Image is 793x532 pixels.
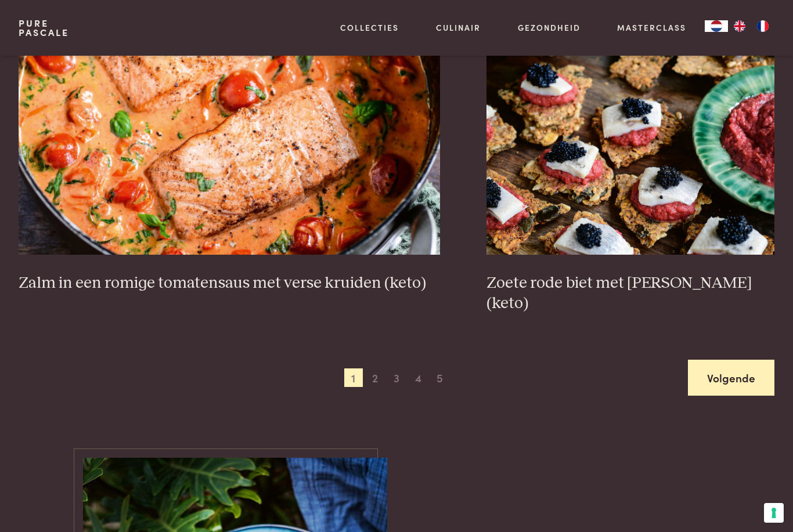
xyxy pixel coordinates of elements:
[19,23,440,255] img: Zalm in een romige tomatensaus met verse kruiden (keto)
[764,503,784,523] button: Uw voorkeuren voor toestemming voor trackingtechnologieën
[19,19,69,37] a: PurePascale
[387,368,406,387] span: 3
[705,20,774,32] aside: Language selected: Nederlands
[705,20,728,32] a: NL
[486,273,774,313] h3: Zoete rode biet met [PERSON_NAME] (keto)
[366,368,384,387] span: 2
[751,20,774,32] a: FR
[705,20,728,32] div: Language
[409,368,427,387] span: 4
[486,23,774,255] img: Zoete rode biet met zure haring (keto)
[430,368,449,387] span: 5
[617,21,686,34] a: Masterclass
[19,23,440,293] a: Zalm in een romige tomatensaus met verse kruiden (keto) Zalm in een romige tomatensaus met verse ...
[19,273,440,294] h3: Zalm in een romige tomatensaus met verse kruiden (keto)
[486,23,774,313] a: Zoete rode biet met zure haring (keto) Zoete rode biet met [PERSON_NAME] (keto)
[344,368,363,387] span: 1
[518,21,581,34] a: Gezondheid
[436,21,481,34] a: Culinair
[340,21,399,34] a: Collecties
[688,360,774,396] a: Volgende
[728,20,751,32] a: EN
[728,20,774,32] ul: Language list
